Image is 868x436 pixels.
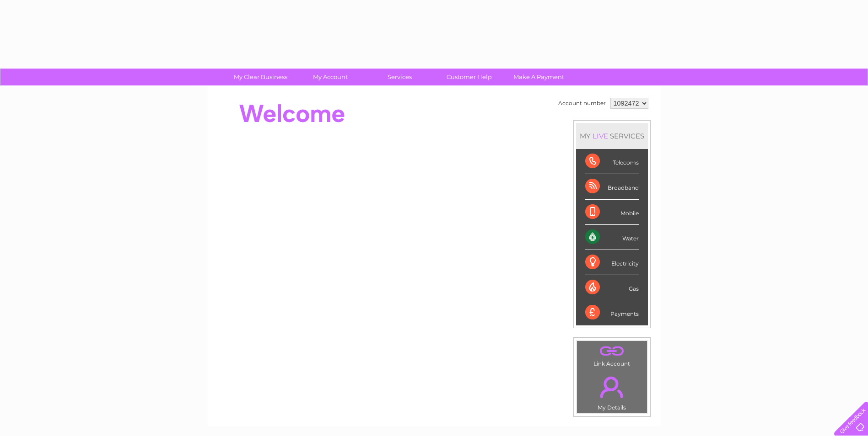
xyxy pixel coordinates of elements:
a: . [579,371,645,403]
div: Mobile [585,200,639,225]
td: Account number [556,96,608,111]
div: Telecoms [585,149,639,174]
div: Electricity [585,250,639,275]
div: Payments [585,300,639,325]
td: My Details [577,369,647,414]
div: MY SERVICES [576,123,648,149]
div: LIVE [591,132,610,140]
a: Services [362,69,437,85]
a: My Account [292,69,368,85]
a: My Clear Business [223,69,298,85]
a: Make A Payment [501,69,577,85]
div: Water [585,225,639,250]
div: Broadband [585,174,639,199]
div: Gas [585,275,639,300]
td: Link Account [577,340,647,369]
a: . [579,343,645,359]
a: Customer Help [431,69,507,85]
